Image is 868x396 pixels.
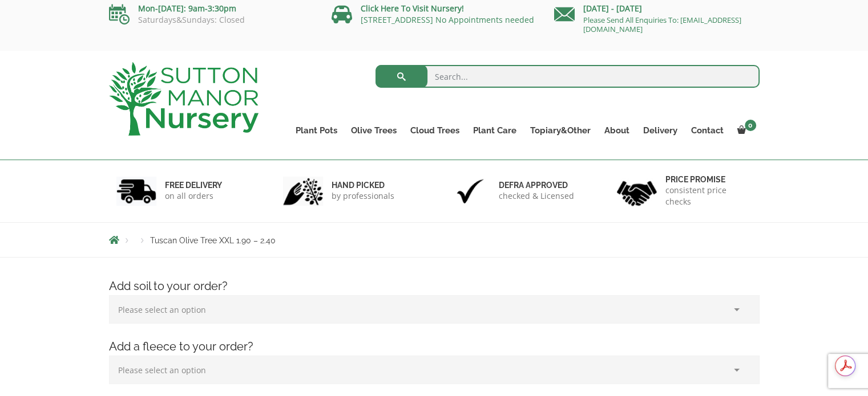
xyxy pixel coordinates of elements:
p: consistent price checks [665,185,752,207]
p: [DATE] - [DATE] [554,2,760,15]
h6: Defra approved [499,180,574,190]
a: 0 [730,123,760,138]
a: [STREET_ADDRESS] No Appointments needed [361,14,534,25]
input: Search... [376,65,760,88]
span: Tuscan Olive Tree XXL 1.90 – 2.40 [150,236,276,245]
p: Saturdays&Sundays: Closed [109,15,314,25]
p: checked & Licensed [499,190,574,202]
a: Plant Care [466,123,523,138]
a: Please Send All Enquiries To: [EMAIL_ADDRESS][DOMAIN_NAME] [583,15,741,34]
h4: Add soil to your order? [100,277,768,295]
a: Topiary&Other [523,123,597,138]
img: 3.jpg [450,177,490,206]
img: 4.jpg [617,174,657,209]
a: Olive Trees [344,123,403,138]
h6: FREE DELIVERY [165,180,222,190]
a: Contact [684,123,730,138]
h6: hand picked [332,180,394,190]
img: 2.jpg [283,177,323,206]
h4: Add a fleece to your order? [100,338,768,356]
h6: Price promise [665,174,752,185]
nav: Breadcrumbs [109,235,760,244]
a: About [597,123,636,138]
a: Plant Pots [289,123,344,138]
img: logo [109,62,259,136]
a: Click Here To Visit Nursery! [361,3,464,14]
p: by professionals [332,190,394,202]
a: Delivery [636,123,684,138]
p: Mon-[DATE]: 9am-3:30pm [109,2,314,15]
img: 1.jpg [116,177,156,206]
p: on all orders [165,190,222,202]
a: Cloud Trees [403,123,466,138]
span: 0 [745,120,756,131]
